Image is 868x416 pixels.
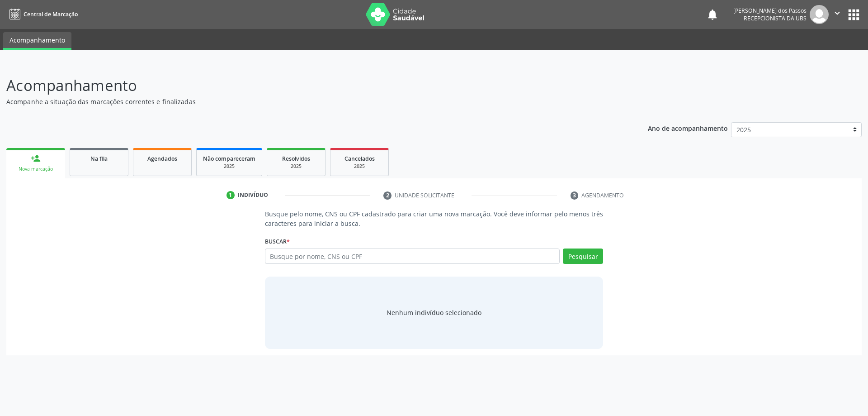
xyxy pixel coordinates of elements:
div: 2025 [337,163,382,170]
span: Resolvidos [282,155,310,163]
p: Ano de acompanhamento [648,122,728,134]
a: Acompanhamento [3,32,71,50]
span: Central de Marcação [24,10,78,18]
div: 2025 [203,163,255,170]
div: person_add [31,153,41,163]
div: 1 [226,191,235,199]
button: notifications [706,8,719,21]
div: Nova marcação [13,166,59,172]
span: Agendados [147,155,177,163]
input: Busque por nome, CNS ou CPF [265,249,560,264]
div: Indivíduo [238,191,268,199]
span: Não compareceram [203,155,255,163]
button: Pesquisar [563,249,603,264]
span: Cancelados [344,155,375,163]
div: [PERSON_NAME] dos Passos [733,7,807,14]
div: Nenhum indivíduo selecionado [387,308,481,317]
img: img [810,5,829,24]
span: Na fila [90,155,108,163]
p: Acompanhe a situação das marcações correntes e finalizadas [6,97,605,106]
p: Busque pelo nome, CNS ou CPF cadastrado para criar uma nova marcação. Você deve informar pelo men... [265,209,604,228]
div: 2025 [274,163,319,170]
a: Central de Marcação [6,7,78,22]
span: Recepcionista da UBS [744,14,807,22]
p: Acompanhamento [6,74,605,97]
button:  [829,5,846,24]
button: apps [846,7,862,23]
label: Buscar [265,234,290,249]
i:  [832,8,842,18]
